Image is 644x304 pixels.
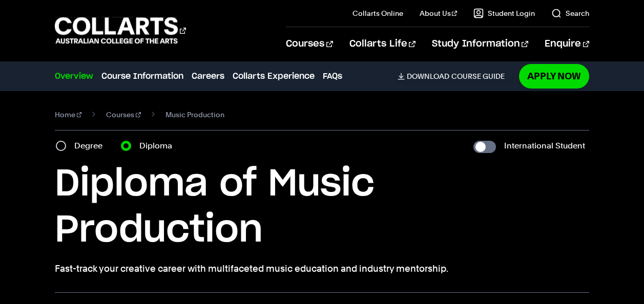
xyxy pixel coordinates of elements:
[106,107,141,122] a: Courses
[55,161,589,253] h1: Diploma of Music Production
[233,70,315,82] a: Collarts Experience
[192,70,224,82] a: Careers
[165,107,224,122] span: Music Production
[55,16,186,45] div: Go to homepage
[55,262,589,276] p: Fast-track your creative career with multifaceted music education and industry mentorship.
[55,70,93,82] a: Overview
[545,27,589,61] a: Enquire
[349,27,416,61] a: Collarts Life
[551,8,589,18] a: Search
[55,107,82,122] a: Home
[139,139,178,153] label: Diploma
[519,64,589,88] a: Apply Now
[432,27,528,61] a: Study Information
[407,72,449,81] span: Download
[398,72,513,81] a: DownloadCourse Guide
[504,139,585,153] label: International Student
[101,70,183,82] a: Course Information
[74,139,109,153] label: Degree
[352,8,403,18] a: Collarts Online
[286,27,333,61] a: Courses
[323,70,342,82] a: FAQs
[473,8,535,18] a: Student Login
[420,8,458,18] a: About Us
